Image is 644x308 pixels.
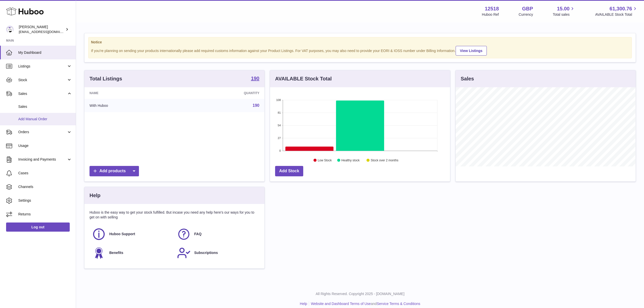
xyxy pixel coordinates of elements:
[80,292,640,296] p: All Rights Reserved. Copyright 2025 - [DOMAIN_NAME]
[341,159,360,162] text: Healthy stock
[485,5,499,12] strong: 12518
[18,117,72,122] span: Add Manual Order
[18,184,72,189] span: Channels
[461,75,474,82] h3: Sales
[18,198,72,203] span: Settings
[275,75,332,82] h3: AVAILABLE Stock Total
[18,143,72,148] span: Usage
[278,136,281,140] text: 27
[278,124,281,127] text: 54
[92,246,172,260] a: Benefits
[109,232,135,236] span: Huboo Support
[251,76,259,82] a: 190
[194,232,202,236] span: FAQ
[18,78,67,82] span: Stock
[19,25,64,34] div: [PERSON_NAME]
[18,50,72,55] span: My Dashboard
[311,302,371,306] a: Website and Dashboard Terms of Use
[109,250,123,255] span: Benefits
[194,250,218,255] span: Subscriptions
[278,111,281,114] text: 81
[253,103,259,108] a: 190
[456,46,487,56] a: View Listings
[177,227,257,241] a: FAQ
[553,12,575,17] span: Total sales
[300,302,307,306] a: Help
[91,40,629,45] strong: Notice
[19,30,75,34] span: [EMAIL_ADDRESS][DOMAIN_NAME]
[519,12,533,17] div: Currency
[371,159,398,162] text: Stock over 2 months
[18,212,72,217] span: Returns
[553,5,575,17] a: 15.00 Total sales
[18,64,67,69] span: Listings
[18,171,72,176] span: Cases
[92,227,172,241] a: Huboo Support
[595,12,638,17] span: AVAILABLE Stock Total
[251,76,259,81] strong: 190
[180,87,264,99] th: Quantity
[91,45,629,56] div: If you're planning on sending your products internationally please add required customs informati...
[90,192,100,199] h3: Help
[84,87,180,99] th: Name
[309,301,420,306] li: and
[90,166,139,176] a: Add products
[595,5,638,17] a: 61,300.76 AVAILABLE Stock Total
[18,157,67,162] span: Invoicing and Payments
[84,99,180,112] td: With Huboo
[18,91,67,96] span: Sales
[318,159,332,162] text: Low Stock
[275,166,303,176] a: Add Stock
[6,26,14,33] img: internalAdmin-12518@internal.huboo.com
[522,5,533,12] strong: GBP
[18,130,67,134] span: Orders
[276,98,281,101] text: 108
[482,12,499,17] div: Huboo Ref
[557,5,569,12] span: 15.00
[610,5,632,12] span: 61,300.76
[90,210,259,220] p: Huboo is the easy way to get your stock fulfilled. But incase you need any help here's our ways f...
[6,223,70,232] a: Log out
[90,75,122,82] h3: Total Listings
[279,149,281,152] text: 0
[177,246,257,260] a: Subscriptions
[18,104,72,109] span: Sales
[377,302,420,306] a: Service Terms & Conditions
